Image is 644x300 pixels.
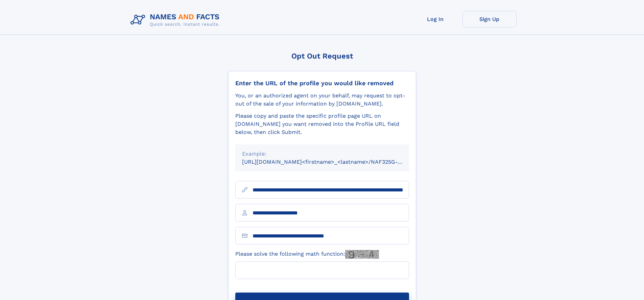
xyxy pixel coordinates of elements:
div: Enter the URL of the profile you would like removed [235,79,409,87]
a: Sign Up [462,11,517,27]
a: Log In [408,11,462,27]
img: Logo Names and Facts [128,11,225,29]
div: Example: [242,150,402,158]
label: Please solve the following math function: [235,250,379,259]
div: Please copy and paste the specific profile page URL on [DOMAIN_NAME] you want removed into the Pr... [235,112,409,136]
div: Opt Out Request [228,52,416,60]
div: You, or an authorized agent on your behalf, may request to opt-out of the sale of your informatio... [235,92,409,108]
small: [URL][DOMAIN_NAME]<firstname>_<lastname>/NAF325G-xxxxxxxx [242,159,422,165]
